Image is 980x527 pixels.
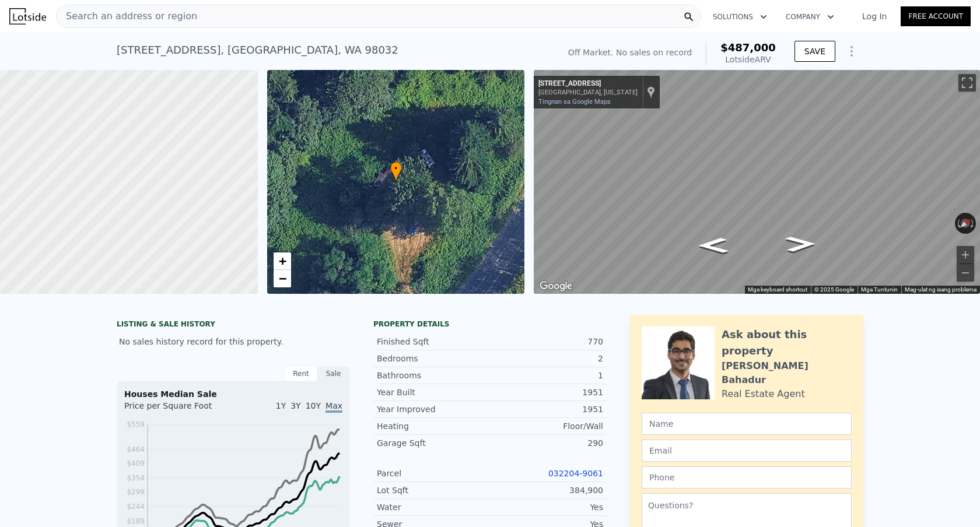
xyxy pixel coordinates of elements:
button: Solutions [703,6,776,27]
div: Real Estate Agent [722,387,805,401]
tspan: $559 [127,420,145,428]
div: Lotside ARV [720,54,776,65]
path: Magpatimog-kanluran, Orillia Rd S [685,234,741,257]
img: Lotside [9,8,46,24]
div: Bedrooms [377,353,490,364]
span: Search an address or region [57,9,197,23]
tspan: $464 [127,445,145,454]
div: Heating [377,420,490,432]
a: Free Account [901,6,971,26]
button: Mag-zoom in [957,246,974,263]
div: Parcel [377,468,490,479]
button: Mag-zoom out [957,264,974,282]
a: Mag-ulat ng isang problema [905,286,977,293]
a: Tingnan sa Google Maps [538,98,611,106]
input: Email [642,440,852,462]
div: [STREET_ADDRESS] [538,79,638,89]
a: Zoom out [274,270,291,287]
span: 1Y [276,401,286,410]
div: 770 [490,336,603,347]
div: Price per Square Foot [124,400,233,419]
div: [GEOGRAPHIC_DATA], [US_STATE] [538,89,638,96]
div: 384,900 [490,484,603,496]
button: I-toggle ang fullscreen view [958,74,976,92]
path: Magpahilagang-silangan, Orillia Rd S [772,233,828,256]
span: − [278,271,286,286]
div: 290 [490,437,603,449]
img: Google [537,279,575,294]
div: Finished Sqft [377,336,490,347]
div: Ask about this property [722,326,852,359]
div: 1951 [490,387,603,398]
button: Company [776,6,843,27]
div: Water [377,501,490,513]
input: Phone [642,466,852,489]
div: Property details [373,319,607,329]
button: I-reset ang view [954,213,977,233]
tspan: $354 [127,474,145,482]
div: 1 [490,370,603,381]
tspan: $244 [127,503,145,511]
div: • [390,161,402,182]
div: Floor/Wall [490,420,603,432]
div: No sales history record for this property. [117,331,350,352]
button: SAVE [794,41,835,62]
div: Bathrooms [377,370,490,381]
div: [STREET_ADDRESS] , [GEOGRAPHIC_DATA] , WA 98032 [117,42,398,58]
tspan: $409 [127,459,145,468]
button: Mga keyboard shortcut [748,286,807,294]
tspan: $299 [127,488,145,496]
span: $487,000 [720,41,776,54]
div: Garage Sqft [377,437,490,449]
div: Year Built [377,387,490,398]
div: Sale [317,366,350,381]
a: Ipakita ang lokasyon sa mapa [647,86,655,99]
button: I-rotate pa-clockwise [970,213,977,234]
a: Log In [848,10,901,22]
span: Max [325,401,342,413]
input: Name [642,413,852,435]
div: 1951 [490,403,603,415]
span: 10Y [306,401,321,410]
span: + [278,254,286,268]
div: 2 [490,353,603,364]
div: LISTING & SALE HISTORY [117,319,350,331]
a: Buksan ang lugar na ito sa Google Maps (magbubukas ng bagong window) [537,279,575,294]
div: Mapa [534,70,980,294]
div: Lot Sqft [377,484,490,496]
div: Street View [534,70,980,294]
span: © 2025 Google [814,286,854,293]
a: Mga Tuntunin (bubukas sa bagong tab) [861,286,898,293]
a: 032204-9061 [548,469,603,478]
button: I-rotate pa-counterclockwise [955,213,961,234]
div: [PERSON_NAME] Bahadur [722,359,852,387]
span: 3Y [290,401,300,410]
div: Rent [285,366,317,381]
a: Zoom in [274,252,291,270]
div: Houses Median Sale [124,388,342,400]
div: Yes [490,501,603,513]
div: Off Market. No sales on record [568,47,692,58]
div: Year Improved [377,403,490,415]
button: Show Options [840,40,863,63]
span: • [390,163,402,174]
tspan: $189 [127,517,145,525]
